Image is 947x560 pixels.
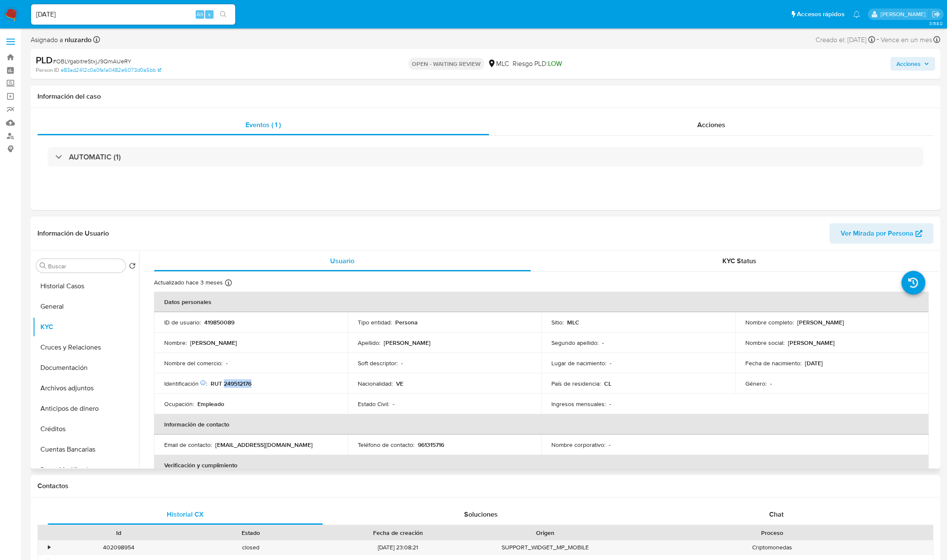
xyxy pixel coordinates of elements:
[722,256,756,266] span: KYC Status
[63,35,91,45] b: nluzardo
[393,400,394,408] p: -
[33,439,139,460] button: Cuentas Bancarias
[395,318,418,326] p: Persona
[197,10,203,18] span: Alt
[33,337,139,358] button: Cruces y Relaciones
[330,256,354,266] span: Usuario
[33,296,139,317] button: General
[164,400,194,408] p: Ocupación :
[33,317,139,337] button: KYC
[190,339,237,347] p: [PERSON_NAME]
[48,262,122,270] input: Buscar
[31,35,91,45] span: Asignado a
[40,262,46,269] button: Buscar
[797,318,844,326] p: [PERSON_NAME]
[164,380,207,387] p: Identificación :
[33,398,139,419] button: Anticipos de dinero
[164,318,201,326] p: ID de usuario :
[154,414,929,435] th: Información de contacto
[214,9,232,20] button: search-icon
[358,441,414,449] p: Teléfono de contacto :
[53,540,185,554] div: 402098954
[770,380,772,387] p: -
[396,380,403,387] p: VE
[604,380,611,387] p: CL
[408,58,484,70] p: OPEN - WAITING REVIEW
[245,120,281,130] span: Eventos ( 1 )
[384,339,431,347] p: [PERSON_NAME]
[164,359,222,367] p: Nombre del comercio :
[191,529,311,537] div: Estado
[551,400,606,408] p: Ingresos mensuales :
[464,509,498,519] span: Soluciones
[37,92,933,101] h1: Información del caso
[551,441,605,449] p: Nombre corporativo :
[745,339,784,347] p: Nombre social :
[488,59,509,68] div: MLC
[745,318,794,326] p: Nombre completo :
[33,378,139,398] button: Archivos adjuntos
[932,10,941,19] a: Salir
[853,11,860,18] a: Notificaciones
[479,540,611,554] div: SUPPORT_WIDGET_MP_MOBILE
[401,359,403,367] p: -
[551,380,601,387] p: País de residencia :
[896,57,921,71] span: Acciones
[881,35,932,45] span: Vence en un mes
[877,34,879,45] span: -
[53,57,131,65] span: # OBLYgabitreStxjJ9QmAUeRY
[59,529,179,537] div: Id
[358,359,398,367] p: Soft descriptor :
[36,53,53,67] b: PLD
[548,59,562,68] span: LOW
[551,318,564,326] p: Sitio :
[208,10,211,18] span: s
[567,318,579,326] p: MLC
[485,529,605,537] div: Origen
[358,339,380,347] p: Apellido :
[617,529,927,537] div: Proceso
[551,359,606,367] p: Lugar de nacimiento :
[317,540,479,554] div: [DATE] 23:08:21
[551,339,599,347] p: Segundo apellido :
[36,66,59,74] b: Person ID
[745,380,767,387] p: Género :
[154,455,929,475] th: Verificación y cumplimiento
[61,66,161,74] a: e83ad2412c0a0fa1a0482e6073d0a5bb
[129,262,136,272] button: Volver al orden por defecto
[609,441,610,449] p: -
[358,318,392,326] p: Tipo entidad :
[33,460,139,480] button: Datos Modificados
[33,419,139,439] button: Créditos
[841,223,913,244] span: Ver Mirada por Persona
[513,59,562,68] span: Riesgo PLD:
[418,441,444,449] p: 961315716
[33,358,139,378] button: Documentación
[154,292,929,312] th: Datos personales
[609,400,611,408] p: -
[211,380,251,387] p: RUT 249512176
[797,10,844,19] span: Accesos rápidos
[697,120,725,130] span: Acciones
[185,540,317,554] div: closed
[167,509,204,519] span: Historial CX
[197,400,224,408] p: Empleado
[890,57,935,71] button: Acciones
[164,339,187,347] p: Nombre :
[323,529,473,537] div: Fecha de creación
[69,152,121,162] h3: AUTOMATIC (1)
[881,10,929,18] p: nicolas.luzardo@mercadolibre.com
[215,441,313,449] p: [EMAIL_ADDRESS][DOMAIN_NAME]
[358,380,393,387] p: Nacionalidad :
[48,147,923,167] div: AUTOMATIC (1)
[164,441,212,449] p: Email de contacto :
[745,359,802,367] p: Fecha de nacimiento :
[769,509,784,519] span: Chat
[37,482,933,490] h1: Contactos
[48,543,50,551] div: •
[226,359,228,367] p: -
[830,223,933,244] button: Ver Mirada por Persona
[611,540,933,554] div: Criptomonedas
[610,359,611,367] p: -
[154,279,223,287] p: Actualizado hace 3 meses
